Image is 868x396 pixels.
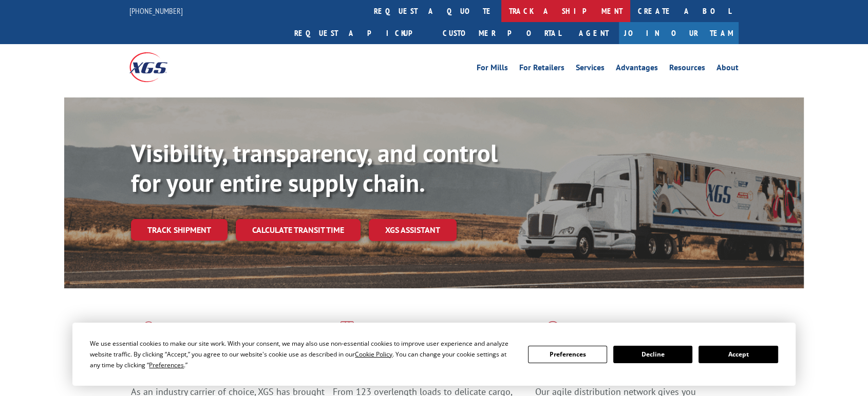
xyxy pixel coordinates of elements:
[576,64,605,75] a: Services
[435,22,569,44] a: Customer Portal
[616,64,658,75] a: Advantages
[287,22,435,44] a: Request a pickup
[369,219,457,241] a: XGS ASSISTANT
[131,219,228,241] a: Track shipment
[149,361,184,369] span: Preferences
[90,338,515,370] div: We use essential cookies to make our site work. With your consent, we may also use non-essential ...
[129,6,183,16] a: [PHONE_NUMBER]
[131,321,163,348] img: xgs-icon-total-supply-chain-intelligence-red
[716,64,739,75] a: About
[236,219,361,241] a: Calculate transit time
[72,323,796,386] div: Cookie Consent Prompt
[519,64,564,75] a: For Retailers
[669,64,705,75] a: Resources
[619,22,739,44] a: Join Our Team
[528,346,607,363] button: Preferences
[477,64,508,75] a: For Mills
[333,321,357,348] img: xgs-icon-focused-on-flooring-red
[569,22,619,44] a: Agent
[699,346,778,363] button: Accept
[535,321,571,348] img: xgs-icon-flagship-distribution-model-red
[131,137,498,199] b: Visibility, transparency, and control for your entire supply chain.
[613,346,692,363] button: Decline
[355,350,392,359] span: Cookie Policy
